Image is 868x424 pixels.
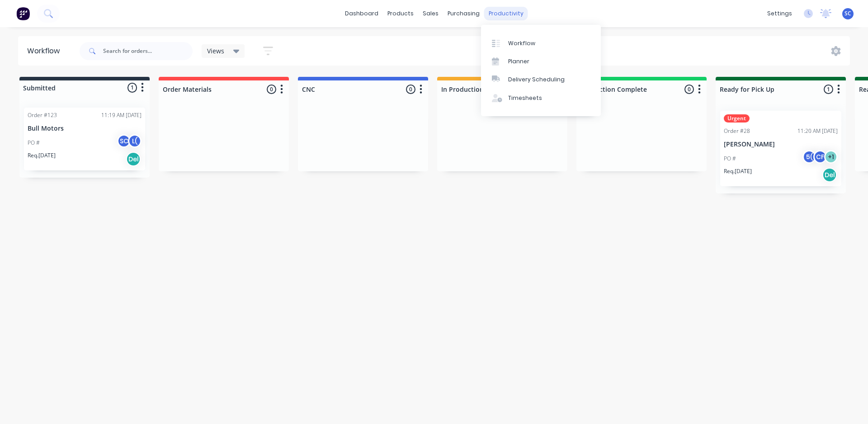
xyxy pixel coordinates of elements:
[28,125,142,132] p: Bull Motors
[508,57,529,66] div: Planner
[813,150,827,164] div: CF
[481,89,601,107] a: Timesheets
[340,7,383,20] a: dashboard
[797,127,838,135] div: 11:20 AM [DATE]
[418,7,443,20] div: sales
[484,7,528,20] div: productivity
[802,150,816,164] div: 5(
[383,7,418,20] div: products
[724,127,750,135] div: Order #28
[763,7,797,20] div: settings
[117,134,131,148] div: SC
[27,46,64,57] div: Workflow
[481,52,601,71] a: Planner
[481,71,601,89] a: Delivery Scheduling
[443,7,484,20] div: purchasing
[128,134,142,148] div: L(
[126,152,141,166] div: Del
[822,168,837,182] div: Del
[508,39,535,47] div: Workflow
[724,155,736,163] p: PO #
[16,7,30,20] img: Factory
[724,167,752,175] p: Req. [DATE]
[720,111,841,186] div: UrgentOrder #2811:20 AM [DATE][PERSON_NAME]PO #5(CF+1Req.[DATE]Del
[508,94,542,102] div: Timesheets
[103,42,193,60] input: Search for orders...
[844,9,851,18] span: SC
[28,151,56,160] p: Req. [DATE]
[724,141,838,148] p: [PERSON_NAME]
[508,75,565,84] div: Delivery Scheduling
[207,46,224,56] span: Views
[28,139,40,147] p: PO #
[824,150,838,164] div: + 1
[481,34,601,52] a: Workflow
[101,111,142,119] div: 11:19 AM [DATE]
[24,108,145,170] div: Order #12311:19 AM [DATE]Bull MotorsPO #SCL(Req.[DATE]Del
[28,111,57,119] div: Order #123
[724,114,750,122] div: Urgent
